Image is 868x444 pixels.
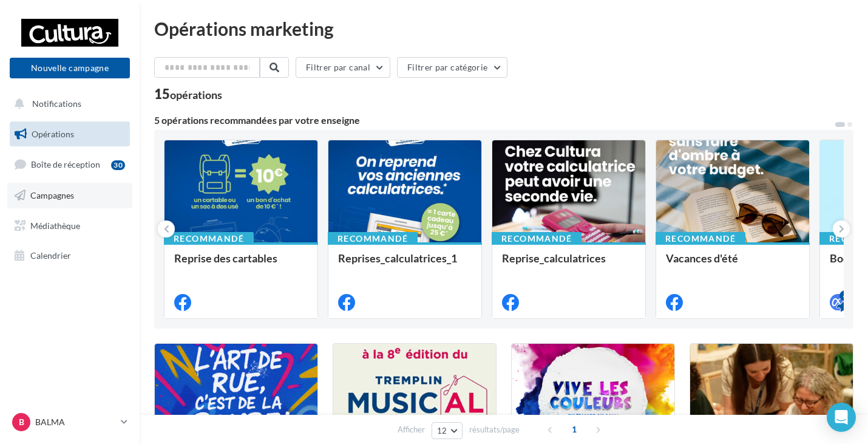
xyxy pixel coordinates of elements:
[296,57,390,78] button: Filtrer par canal
[827,403,856,432] div: Open Intercom Messenger
[666,252,799,276] div: Vacances d'été
[31,159,100,169] span: Boîte de réception
[338,252,472,276] div: Reprises_calculatrices_1
[30,220,80,230] span: Médiathèque
[35,416,116,428] p: BALMA
[10,411,130,434] a: B BALMA
[7,151,132,177] a: Boîte de réception30
[397,57,507,78] button: Filtrer par catégorie
[30,190,74,200] span: Campagnes
[437,426,447,435] span: 12
[10,58,130,78] button: Nouvelle campagne
[469,424,520,435] span: résultats/page
[7,121,132,147] a: Opérations
[7,243,132,268] a: Calendrier
[398,424,425,435] span: Afficher
[7,91,127,117] button: Notifications
[492,232,581,245] div: Recommandé
[19,416,24,428] span: B
[328,232,418,245] div: Recommandé
[839,290,850,301] div: 4
[432,422,463,439] button: 12
[32,98,81,109] span: Notifications
[111,160,125,170] div: 30
[154,19,853,38] div: Opérations marketing
[656,232,745,245] div: Recommandé
[7,183,132,208] a: Campagnes
[154,87,222,101] div: 15
[164,232,254,245] div: Recommandé
[154,115,834,125] div: 5 opérations recommandées par votre enseigne
[30,250,71,261] span: Calendrier
[170,89,222,100] div: opérations
[565,420,584,439] span: 1
[7,213,132,239] a: Médiathèque
[174,252,308,276] div: Reprise des cartables
[502,252,636,276] div: Reprise_calculatrices
[32,129,74,139] span: Opérations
